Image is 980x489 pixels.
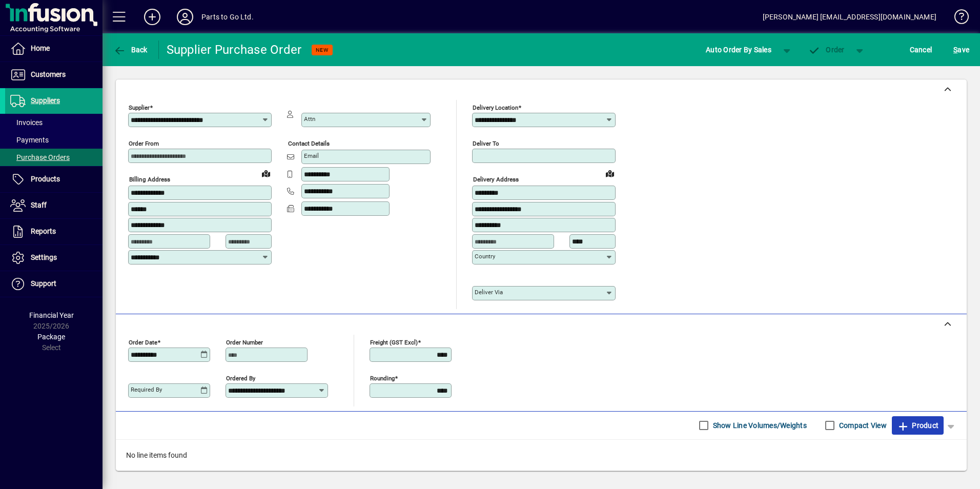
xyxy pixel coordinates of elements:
[29,311,74,319] span: Financial Year
[602,165,618,181] a: View on map
[951,40,972,59] button: Save
[701,40,777,59] button: Auto Order By Sales
[5,219,103,244] a: Reports
[131,386,162,393] mat-label: Required by
[910,42,932,58] span: Cancel
[258,165,274,181] a: View on map
[5,114,103,131] a: Invoices
[837,420,887,431] label: Compact View
[226,374,255,381] mat-label: Ordered by
[706,42,771,58] span: Auto Order By Sales
[167,42,302,58] div: Supplier Purchase Order
[473,140,499,147] mat-label: Deliver To
[803,40,850,59] button: Order
[129,338,157,345] mat-label: Order date
[947,2,967,35] a: Knowledge Base
[226,338,263,345] mat-label: Order number
[10,153,70,161] span: Purchase Orders
[892,416,944,435] button: Product
[907,40,935,59] button: Cancel
[5,149,103,166] a: Purchase Orders
[31,227,56,235] span: Reports
[475,253,495,260] mat-label: Country
[5,245,103,271] a: Settings
[31,201,47,209] span: Staff
[129,140,159,147] mat-label: Order from
[201,9,254,25] div: Parts to Go Ltd.
[370,374,395,381] mat-label: Rounding
[169,8,201,26] button: Profile
[31,175,60,183] span: Products
[116,440,967,471] div: No line items found
[304,152,319,159] mat-label: Email
[473,104,518,111] mat-label: Delivery Location
[129,104,150,111] mat-label: Supplier
[304,115,315,123] mat-label: Attn
[136,8,169,26] button: Add
[808,46,845,54] span: Order
[113,46,148,54] span: Back
[5,131,103,149] a: Payments
[10,136,49,144] span: Payments
[31,279,56,288] span: Support
[37,333,65,341] span: Package
[5,62,103,88] a: Customers
[31,96,60,105] span: Suppliers
[953,46,957,54] span: S
[111,40,150,59] button: Back
[370,338,418,345] mat-label: Freight (GST excl)
[711,420,807,431] label: Show Line Volumes/Weights
[5,271,103,297] a: Support
[103,40,159,59] app-page-header-button: Back
[10,118,43,127] span: Invoices
[897,417,938,434] span: Product
[316,47,329,53] span: NEW
[31,44,50,52] span: Home
[763,9,936,25] div: [PERSON_NAME] [EMAIL_ADDRESS][DOMAIN_NAME]
[31,253,57,261] span: Settings
[5,193,103,218] a: Staff
[475,289,503,296] mat-label: Deliver via
[31,70,66,78] span: Customers
[5,167,103,192] a: Products
[953,42,969,58] span: ave
[5,36,103,62] a: Home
